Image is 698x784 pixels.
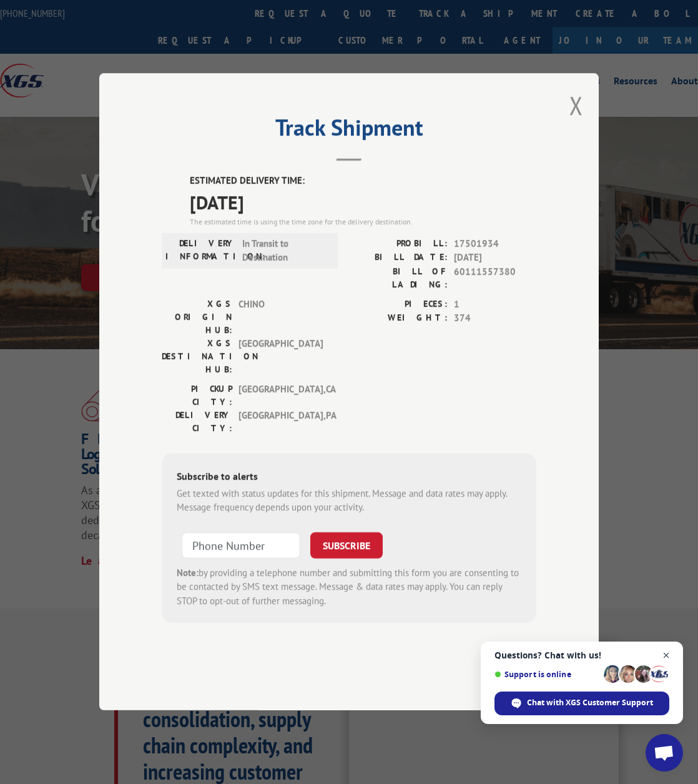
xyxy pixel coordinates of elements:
span: [GEOGRAPHIC_DATA] , CA [238,382,323,409]
span: [GEOGRAPHIC_DATA] [238,337,323,376]
label: DELIVERY INFORMATION: [165,237,236,265]
span: 17501934 [454,237,536,251]
label: ESTIMATED DELIVERY TIME: [190,174,536,189]
label: XGS ORIGIN HUB: [162,297,232,337]
div: The estimated time is using the time zone for the delivery destination. [190,216,536,227]
span: 374 [454,312,536,326]
span: Questions? Chat with us! [494,650,669,660]
label: PICKUP CITY: [162,382,232,409]
span: 60111557380 [454,265,536,291]
button: Close modal [569,89,583,122]
label: BILL OF LADING: [349,265,448,291]
div: by providing a telephone number and submitting this form you are consenting to be contacted by SM... [177,566,521,608]
label: XGS DESTINATION HUB: [162,337,232,376]
span: CHINO [238,297,323,337]
div: Open chat [646,734,683,772]
span: Close chat [659,648,674,663]
span: Support is online [494,670,599,679]
span: [DATE] [454,251,536,265]
div: Chat with XGS Customer Support [494,692,669,715]
div: Get texted with status updates for this shipment. Message and data rates may apply. Message frequ... [177,487,521,515]
div: Subscribe to alerts [177,469,521,487]
input: Phone Number [182,532,300,558]
span: [DATE] [190,188,536,216]
label: BILL DATE: [349,251,448,265]
label: DELIVERY CITY: [162,409,232,435]
label: PROBILL: [349,237,448,251]
span: In Transit to Destination [242,237,327,265]
span: Chat with XGS Customer Support [527,697,653,708]
label: WEIGHT: [349,312,448,326]
h2: Track Shipment [162,119,536,142]
strong: Note: [177,567,199,578]
button: SUBSCRIBE [310,532,383,558]
span: 1 [454,297,536,312]
span: [GEOGRAPHIC_DATA] , PA [238,409,323,435]
label: PIECES: [349,297,448,312]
